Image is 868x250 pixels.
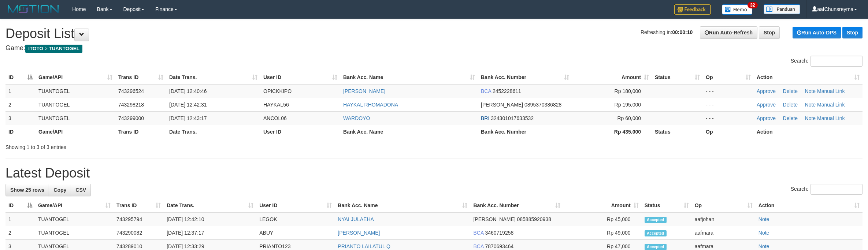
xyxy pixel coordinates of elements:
th: User ID: activate to sort column ascending [260,71,340,84]
a: Manual Link [817,102,845,108]
th: ID [5,125,36,138]
th: Date Trans.: activate to sort column ascending [164,199,256,212]
td: TUANTOGEL [36,84,115,98]
h4: Game: [5,45,863,52]
label: Search: [791,56,863,67]
span: ANCOL06 [263,115,287,121]
th: Op: activate to sort column ascending [692,199,756,212]
th: Bank Acc. Name: activate to sort column ascending [340,71,478,84]
span: Accepted [645,244,667,250]
th: Date Trans.: activate to sort column ascending [166,71,260,84]
a: Stop [842,27,863,38]
img: Button%20Memo.svg [722,4,753,15]
span: [DATE] 12:43:17 [169,115,207,121]
th: Bank Acc. Name: activate to sort column ascending [335,199,470,212]
th: Op [703,125,754,138]
a: Approve [757,88,776,94]
a: Note [805,115,816,121]
span: Copy 085885920938 to clipboard [517,216,551,222]
span: OPICKKIPO [263,88,292,94]
a: Copy [49,184,71,196]
span: Copy 3460719258 to clipboard [485,230,513,236]
span: [DATE] 12:42:31 [169,102,207,108]
td: ABUY [256,226,335,240]
a: Run Auto-Refresh [700,26,757,39]
a: Note [758,216,769,222]
td: 743290082 [114,226,164,240]
a: Manual Link [817,88,845,94]
td: - - - [703,84,754,98]
a: NYAI JULAEHA [338,216,374,222]
td: TUANTOGEL [35,212,114,226]
img: panduan.png [764,4,800,14]
td: 2 [5,98,36,111]
td: aafjohan [692,212,756,226]
th: Trans ID [115,125,166,138]
h1: Latest Deposit [5,166,863,180]
td: - - - [703,98,754,111]
th: Date Trans. [166,125,260,138]
span: [DATE] 12:40:46 [169,88,207,94]
a: CSV [71,184,91,196]
th: User ID [260,125,340,138]
th: Amount: activate to sort column ascending [563,199,642,212]
span: HAYKAL56 [263,102,289,108]
th: Game/API: activate to sort column ascending [35,199,114,212]
h1: Deposit List [5,26,863,41]
td: [DATE] 12:42:10 [164,212,256,226]
td: 3 [5,111,36,125]
span: Accepted [645,217,667,223]
input: Search: [810,184,863,195]
th: Amount: activate to sort column ascending [572,71,652,84]
th: User ID: activate to sort column ascending [256,199,335,212]
th: Op: activate to sort column ascending [703,71,754,84]
th: Action: activate to sort column ascending [756,199,863,212]
span: Copy 0895370386828 to clipboard [524,102,561,108]
a: Stop [759,26,780,39]
th: Action [754,125,863,138]
a: Delete [783,115,798,121]
span: Copy 324301017633532 to clipboard [491,115,534,121]
th: Rp 435.000 [572,125,652,138]
td: 1 [5,84,36,98]
label: Search: [791,184,863,195]
th: Status: activate to sort column ascending [642,199,692,212]
a: Approve [757,102,776,108]
td: - - - [703,111,754,125]
td: [DATE] 12:37:17 [164,226,256,240]
td: aafmara [692,226,756,240]
a: Show 25 rows [5,184,49,196]
a: Run Auto-DPS [793,27,841,38]
a: Delete [783,88,798,94]
td: TUANTOGEL [36,98,115,111]
span: Show 25 rows [10,187,44,193]
th: ID: activate to sort column descending [5,71,36,84]
span: Accepted [645,230,667,236]
div: Showing 1 to 3 of 3 entries [5,141,356,151]
a: [PERSON_NAME] [338,230,380,236]
td: 1 [5,212,35,226]
td: 2 [5,226,35,240]
td: TUANTOGEL [36,111,115,125]
a: Delete [783,102,798,108]
span: BCA [473,230,483,236]
td: LEGOK [256,212,335,226]
span: CSV [75,187,86,193]
th: Bank Acc. Number: activate to sort column ascending [470,199,563,212]
img: MOTION_logo.png [5,4,61,15]
span: Rp 195,000 [615,102,641,108]
th: Status: activate to sort column ascending [652,71,703,84]
th: Bank Acc. Number [478,125,572,138]
span: BRI [481,115,489,121]
a: [PERSON_NAME] [343,88,385,94]
span: 743299000 [118,115,144,121]
a: Approve [757,115,776,121]
a: Note [758,243,769,249]
th: Trans ID: activate to sort column ascending [115,71,166,84]
span: Refreshing in: [641,29,693,35]
th: Bank Acc. Name [340,125,478,138]
a: Note [805,88,816,94]
th: ID: activate to sort column descending [5,199,35,212]
a: WARDOYO [343,115,370,121]
a: Note [805,102,816,108]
